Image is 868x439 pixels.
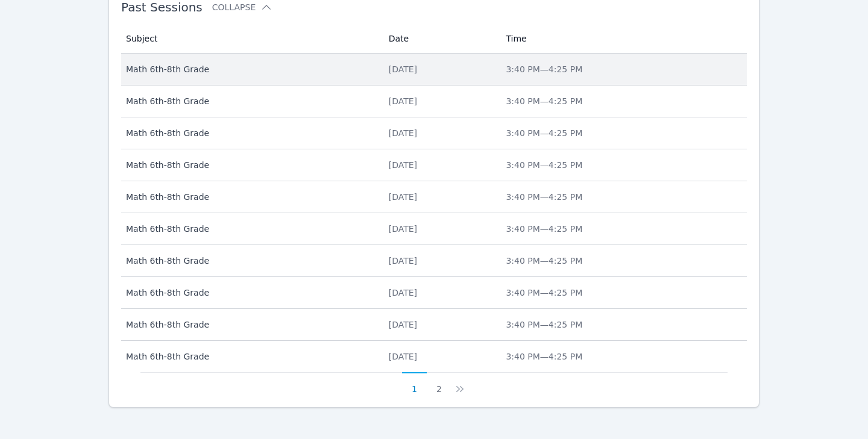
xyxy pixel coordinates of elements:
div: [DATE] [389,95,492,107]
div: [DATE] [389,223,492,235]
span: Math 6th-8th Grade [126,191,374,203]
div: [DATE] [389,63,492,75]
tr: Math 6th-8th Grade[DATE]3:40 PM—4:25 PM [121,309,747,341]
span: Math 6th-8th Grade [126,63,374,75]
span: Math 6th-8th Grade [126,255,374,267]
tr: Math 6th-8th Grade[DATE]3:40 PM—4:25 PM [121,117,747,149]
th: Subject [121,24,382,54]
span: 3:40 PM — 4:25 PM [506,224,582,234]
th: Date [382,24,499,54]
span: Math 6th-8th Grade [126,287,374,299]
tr: Math 6th-8th Grade[DATE]3:40 PM—4:25 PM [121,277,747,309]
span: Math 6th-8th Grade [126,350,374,363]
div: [DATE] [389,287,492,299]
span: 3:40 PM — 4:25 PM [506,160,582,170]
tr: Math 6th-8th Grade[DATE]3:40 PM—4:25 PM [121,86,747,117]
span: 3:40 PM — 4:25 PM [506,256,582,266]
div: [DATE] [389,255,492,267]
div: [DATE] [389,350,492,363]
button: Collapse [212,1,272,13]
tr: Math 6th-8th Grade[DATE]3:40 PM—4:25 PM [121,54,747,86]
div: [DATE] [389,319,492,331]
span: Math 6th-8th Grade [126,159,374,171]
span: 3:40 PM — 4:25 PM [506,320,582,329]
button: 1 [402,372,427,395]
span: Math 6th-8th Grade [126,95,374,107]
tr: Math 6th-8th Grade[DATE]3:40 PM—4:25 PM [121,245,747,277]
span: 3:40 PM — 4:25 PM [506,128,582,138]
tr: Math 6th-8th Grade[DATE]3:40 PM—4:25 PM [121,149,747,181]
tr: Math 6th-8th Grade[DATE]3:40 PM—4:25 PM [121,341,747,372]
tr: Math 6th-8th Grade[DATE]3:40 PM—4:25 PM [121,181,747,213]
span: 3:40 PM — 4:25 PM [506,64,582,74]
span: Math 6th-8th Grade [126,127,374,139]
span: 3:40 PM — 4:25 PM [506,96,582,106]
button: 2 [427,372,451,395]
div: [DATE] [389,127,492,139]
span: Math 6th-8th Grade [126,319,374,331]
span: 3:40 PM — 4:25 PM [506,352,582,361]
th: Time [498,24,747,54]
span: Math 6th-8th Grade [126,223,374,235]
tr: Math 6th-8th Grade[DATE]3:40 PM—4:25 PM [121,213,747,245]
span: 3:40 PM — 4:25 PM [506,288,582,297]
div: [DATE] [389,191,492,203]
span: 3:40 PM — 4:25 PM [506,192,582,202]
div: [DATE] [389,159,492,171]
